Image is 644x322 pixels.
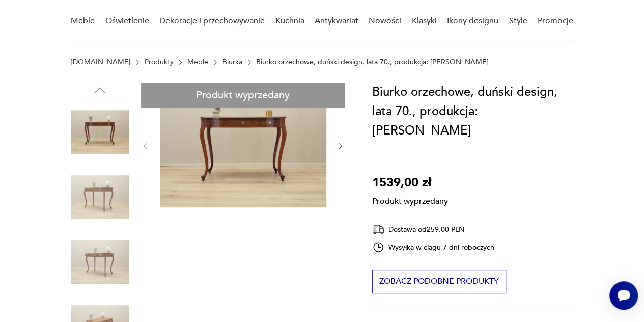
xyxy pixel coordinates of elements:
p: Biurko orzechowe, duński design, lata 70., produkcja: [PERSON_NAME] [256,58,489,66]
p: Produkt wyprzedany [372,193,448,207]
a: Kuchnia [275,2,304,41]
a: Nowości [369,2,401,41]
a: Meble [71,2,95,41]
a: Style [509,2,527,41]
a: Klasyki [412,2,437,41]
h1: Biurko orzechowe, duński design, lata 70., produkcja: [PERSON_NAME] [372,83,573,141]
a: Biurka [222,58,242,66]
a: Antykwariat [315,2,358,41]
a: Promocje [538,2,573,41]
a: Produkty [145,58,174,66]
a: Ikony designu [447,2,498,41]
a: Oświetlenie [105,2,149,41]
img: Ikona dostawy [372,223,384,236]
button: Zobacz podobne produkty [372,270,506,293]
div: Dostawa od 259,00 PLN [372,223,494,236]
iframe: Smartsupp widget button [609,281,638,310]
a: Dekoracje i przechowywanie [159,2,265,41]
div: Wysyłka w ciągu 7 dni roboczych [372,241,494,253]
a: Meble [187,58,208,66]
p: 1539,00 zł [372,173,448,193]
a: [DOMAIN_NAME] [71,58,130,66]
